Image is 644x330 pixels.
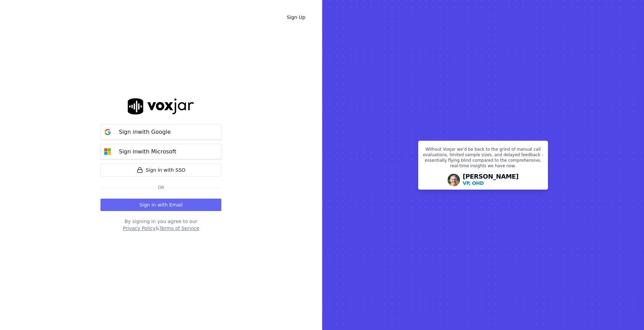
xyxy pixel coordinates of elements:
button: Sign inwith Microsoft [100,144,221,159]
img: microsoft Sign in button [101,145,115,159]
img: Avatar [448,174,460,186]
p: Without Voxjar we’d be back to the grind of manual call evaluations, limited sample sizes, and de... [423,147,544,171]
button: Sign inwith Google [100,124,221,140]
div: By signing in you agree to our & [100,218,221,232]
button: Privacy Policy [123,225,155,232]
p: Sign in with Microsoft [119,148,176,156]
img: logo [128,98,194,114]
p: Sign in with Google [119,128,171,136]
a: Sign in with SSO [100,163,221,177]
p: VP, OHD [463,180,484,187]
button: Sign in with Email [100,199,221,211]
img: google Sign in button [101,125,115,139]
button: Terms of Service [160,225,199,232]
div: [PERSON_NAME] [463,173,519,187]
a: Sign Up [281,11,311,23]
span: Or [155,185,167,190]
